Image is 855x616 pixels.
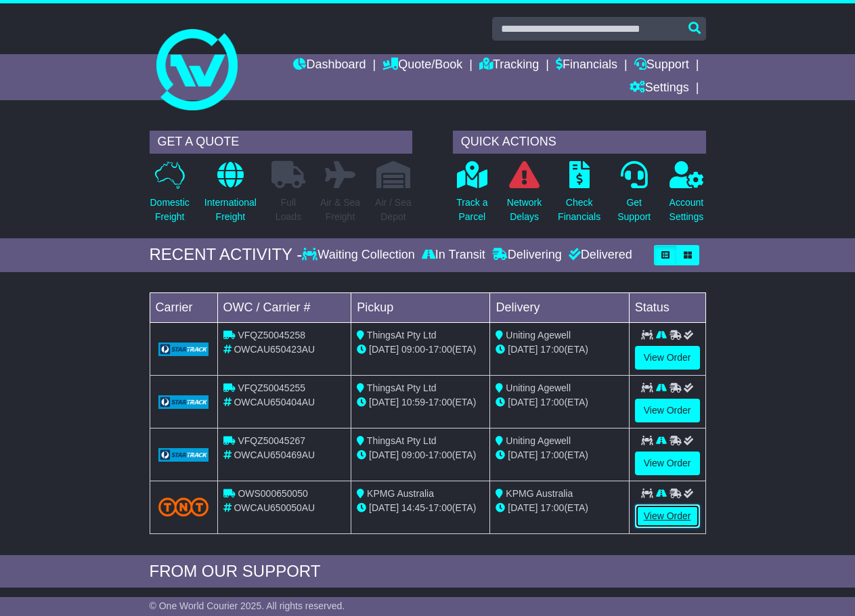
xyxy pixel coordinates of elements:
a: NetworkDelays [506,160,542,232]
a: GetSupport [617,160,651,232]
div: - (ETA) [357,343,484,357]
td: Status [629,292,705,322]
span: 10:59 [401,397,425,408]
a: DomesticFreight [150,160,190,232]
a: Track aParcel [456,160,488,232]
span: OWS000650050 [238,488,308,499]
div: - (ETA) [357,501,484,515]
span: VFQZ50045255 [238,382,305,393]
div: FROM OUR SUPPORT [150,562,706,581]
span: [DATE] [508,502,538,513]
span: [DATE] [508,449,538,460]
p: Air / Sea Depot [375,196,412,224]
div: (ETA) [496,448,623,462]
span: KPMG Australia [506,488,573,499]
span: [DATE] [508,397,538,408]
div: GET A QUOTE [150,131,412,154]
a: Financials [556,54,617,77]
div: Waiting Collection [302,248,418,263]
span: 17:00 [540,397,564,408]
span: 09:00 [401,344,425,355]
span: [DATE] [369,502,399,513]
div: Delivered [565,248,632,263]
p: Get Support [617,196,651,224]
td: Delivery [490,292,629,322]
a: View Order [635,504,700,528]
span: ThingsAt Pty Ltd [367,382,437,393]
a: CheckFinancials [557,160,601,232]
span: 17:00 [429,397,452,408]
div: (ETA) [496,395,623,410]
a: Settings [630,77,689,100]
p: Domestic Freight [150,196,190,224]
span: [DATE] [369,344,399,355]
span: 09:00 [401,449,425,460]
p: Check Financials [558,196,600,224]
img: GetCarrierServiceLogo [158,448,209,462]
span: OWCAU650050AU [234,502,315,513]
a: Support [634,54,689,77]
span: Uniting Agewell [506,435,571,446]
span: VFQZ50045258 [238,330,305,340]
a: InternationalFreight [204,160,257,232]
span: VFQZ50045267 [238,435,305,446]
div: - (ETA) [357,448,484,462]
span: ThingsAt Pty Ltd [367,435,437,446]
div: (ETA) [496,501,623,515]
span: Uniting Agewell [506,330,571,340]
span: 17:00 [540,449,564,460]
a: View Order [635,452,700,475]
span: ThingsAt Pty Ltd [367,330,437,340]
div: RECENT ACTIVITY - [150,245,303,265]
span: 17:00 [429,502,452,513]
a: View Order [635,346,700,370]
a: AccountSettings [669,160,705,232]
span: [DATE] [508,344,538,355]
div: - (ETA) [357,395,484,410]
p: Account Settings [670,196,704,224]
td: Pickup [351,292,490,322]
td: Carrier [150,292,217,322]
a: Tracking [479,54,539,77]
span: OWCAU650469AU [234,449,315,460]
span: 17:00 [429,344,452,355]
span: 14:45 [401,502,425,513]
span: OWCAU650404AU [234,397,315,408]
p: International Freight [204,196,257,224]
span: © One World Courier 2025. All rights reserved. [150,600,345,611]
a: Dashboard [293,54,366,77]
a: View Order [635,399,700,422]
span: Uniting Agewell [506,382,571,393]
img: GetCarrierServiceLogo [158,395,209,409]
div: In Transit [418,248,489,263]
p: Network Delays [507,196,542,224]
p: Air & Sea Freight [320,196,360,224]
div: QUICK ACTIONS [453,131,706,154]
div: (ETA) [496,343,623,357]
span: KPMG Australia [367,488,434,499]
td: OWC / Carrier # [217,292,351,322]
div: Delivering [489,248,565,263]
p: Track a Parcel [456,196,487,224]
a: Quote/Book [382,54,462,77]
span: 17:00 [429,449,452,460]
p: Full Loads [271,196,305,224]
img: TNT_Domestic.png [158,498,209,516]
img: GetCarrierServiceLogo [158,343,209,356]
span: OWCAU650423AU [234,344,315,355]
span: 17:00 [540,502,564,513]
span: 17:00 [540,344,564,355]
span: [DATE] [369,397,399,408]
span: [DATE] [369,449,399,460]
